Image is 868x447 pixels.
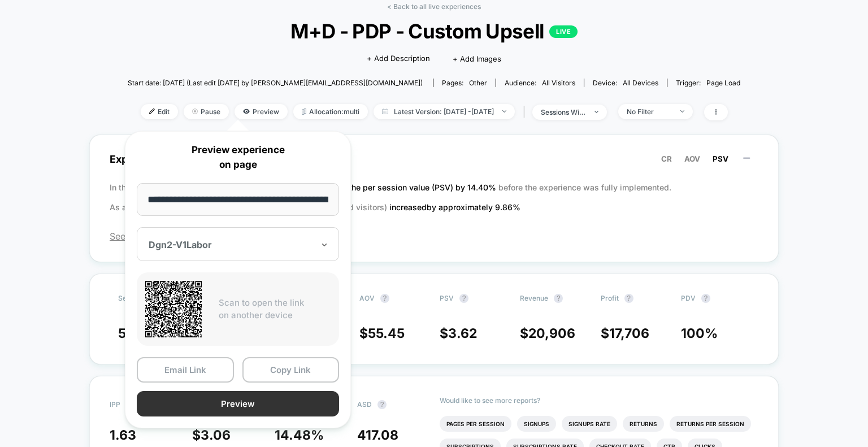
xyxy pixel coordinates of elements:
[293,104,368,119] span: Allocation: multi
[246,183,498,192] span: the new variation increased the per session value (PSV) by 14.40 %
[469,79,487,87] span: other
[382,109,388,114] img: calendar
[110,400,120,409] span: IPP
[584,79,667,87] span: Device:
[137,143,339,172] p: Preview experience on page
[701,294,710,303] button: ?
[562,416,617,432] li: Signups Rate
[520,326,575,341] span: $
[275,427,324,443] span: 14.48 %
[387,2,481,11] a: < Back to all live experiences
[184,104,229,119] span: Pause
[684,154,700,163] span: AOV
[128,79,423,87] span: Start date: [DATE] (Last edit [DATE] by [PERSON_NAME][EMAIL_ADDRESS][DOMAIN_NAME])
[623,79,658,87] span: all devices
[670,416,751,432] li: Returns Per Session
[448,326,477,341] span: 3.62
[110,146,758,172] span: Experience Summary (Per Session Value)
[681,294,696,302] span: PDV
[137,357,234,383] button: Email Link
[374,104,515,119] span: Latest Version: [DATE] - [DATE]
[440,326,477,341] span: $
[110,177,758,217] p: In the latest A/B test (run for 7 days), before the experience was fully implemented. As a result...
[661,154,672,163] span: CR
[302,109,306,115] img: rebalance
[368,326,405,341] span: 55.45
[554,294,563,303] button: ?
[459,294,468,303] button: ?
[681,326,718,341] span: 100 %
[601,326,649,341] span: $
[453,54,501,63] span: + Add Images
[137,391,339,416] button: Preview
[380,294,389,303] button: ?
[192,427,231,443] span: $
[367,53,430,64] span: + Add Description
[601,294,619,302] span: Profit
[440,416,511,432] li: Pages Per Session
[110,427,136,443] span: 1.63
[158,19,709,43] span: M+D - PDP - Custom Upsell
[520,104,532,120] span: |
[542,79,575,87] span: All Visitors
[110,231,758,242] span: See the latest version of the report
[680,110,684,112] img: end
[201,427,231,443] span: 3.06
[681,154,704,164] button: AOV
[149,109,155,114] img: edit
[442,79,487,87] div: Pages:
[219,297,331,322] p: Scan to open the link on another device
[549,25,578,38] p: LIVE
[377,400,387,409] button: ?
[676,79,740,87] div: Trigger:
[713,154,728,163] span: PSV
[624,294,633,303] button: ?
[609,326,649,341] span: 17,706
[242,357,340,383] button: Copy Link
[502,110,506,112] img: end
[192,109,198,114] img: end
[440,294,454,302] span: PSV
[627,107,672,116] div: No Filter
[594,111,598,113] img: end
[389,202,520,212] span: increased by approximately 9.86 %
[517,416,556,432] li: Signups
[658,154,675,164] button: CR
[709,154,732,164] button: PSV
[357,427,398,443] span: 417.08
[357,400,372,409] span: ASD
[359,326,405,341] span: $
[528,326,575,341] span: 20,906
[440,396,758,405] p: Would like to see more reports?
[359,294,375,302] span: AOV
[623,416,664,432] li: Returns
[706,79,740,87] span: Page Load
[520,294,548,302] span: Revenue
[505,79,575,87] div: Audience:
[141,104,178,119] span: Edit
[541,108,586,116] div: sessions with impression
[235,104,288,119] span: Preview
